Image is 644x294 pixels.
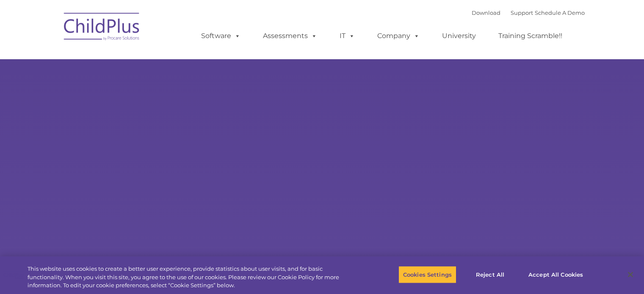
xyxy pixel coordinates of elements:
[60,7,144,49] img: ChildPlus by Procare Solutions
[535,9,585,16] a: Schedule A Demo
[193,27,249,44] a: Software
[398,266,456,283] button: Cookies Settings
[464,266,517,283] button: Reject All
[434,27,484,44] a: University
[254,27,326,44] a: Assessments
[28,265,354,290] div: This website uses cookies to create a better user experience, provide statistics about user visit...
[621,265,640,284] button: Close
[472,9,500,16] a: Download
[472,9,585,16] font: |
[524,266,588,283] button: Accept All Cookies
[331,27,363,44] a: IT
[511,9,533,16] a: Support
[369,27,428,44] a: Company
[490,27,571,44] a: Training Scramble!!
